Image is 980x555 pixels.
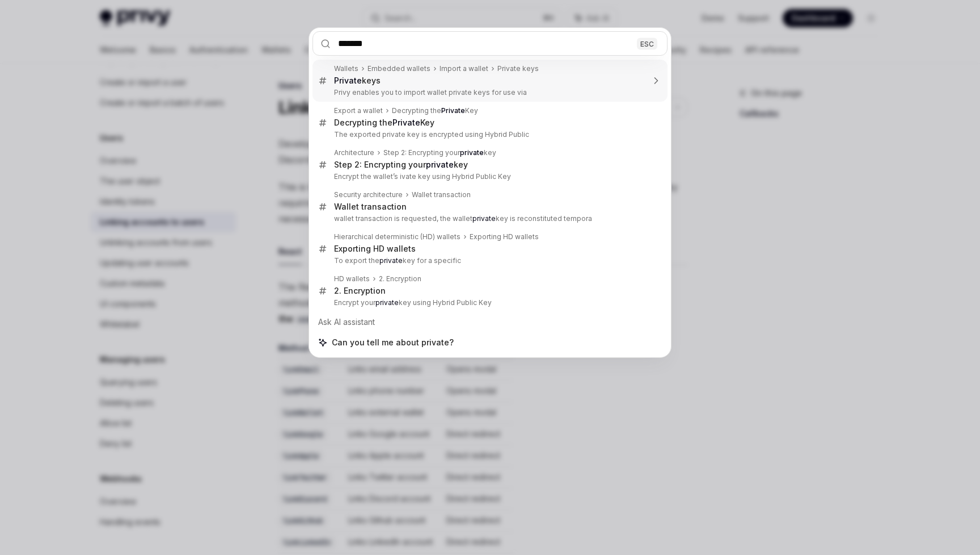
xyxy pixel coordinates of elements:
[383,148,496,157] div: Step 2: Encrypting your key
[332,337,454,348] span: Can you tell me about private?
[334,232,461,241] div: Hierarchical deterministic (HD) wallets
[426,160,454,169] b: private
[392,118,420,127] b: Private
[637,37,657,49] div: ESC
[334,118,434,128] div: Decrypting the Key
[460,148,484,157] b: private
[334,148,374,157] div: Architecture
[334,274,370,283] div: HD wallets
[375,298,399,307] b: private
[334,244,416,254] div: Exporting HD wallets
[497,64,539,73] div: Private keys
[334,202,407,212] div: Wallet transaction
[334,190,403,199] div: Security architecture
[334,130,644,139] p: The exported private key is encrypted using Hybrid Public
[440,64,488,73] div: Import a wallet
[472,214,496,223] b: private
[334,286,386,296] div: 2. Encryption
[334,298,644,307] p: Encrypt your key using Hybrid Public Key
[312,312,668,332] div: Ask AI assistant
[334,64,358,73] div: Wallets
[379,274,421,283] div: 2. Encryption
[392,106,478,115] div: Decrypting the Key
[334,172,644,181] p: Encrypt the wallet’s ivate key using Hybrid Public Key
[334,160,468,170] div: Step 2: Encrypting your key
[412,190,471,199] div: Wallet transaction
[379,256,403,265] b: private
[334,88,644,97] p: Privy enables you to import wallet private keys for use via
[334,106,383,115] div: Export a wallet
[470,232,539,241] div: Exporting HD wallets
[334,256,644,265] p: To export the key for a specific
[367,64,430,73] div: Embedded wallets
[334,76,362,85] b: Private
[334,76,381,86] div: keys
[334,214,644,223] p: wallet transaction is requested, the wallet key is reconstituted tempora
[441,106,465,115] b: Private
